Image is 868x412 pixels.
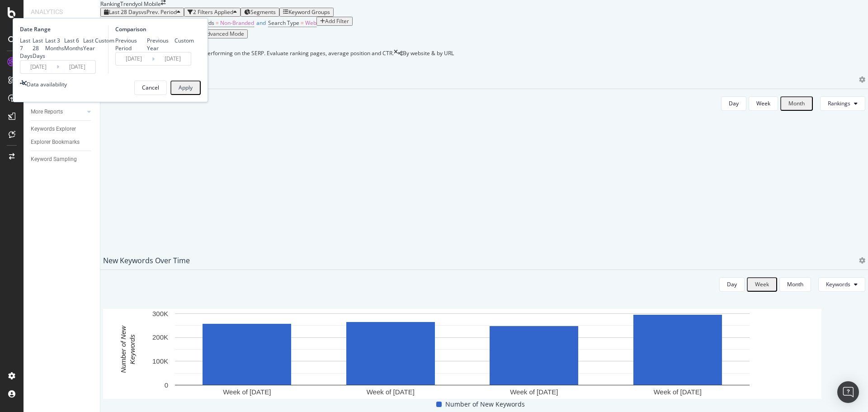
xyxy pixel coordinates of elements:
button: Keywords [818,277,865,292]
button: Week [747,277,777,292]
a: Keywords Explorer [31,124,94,134]
span: = [301,19,304,27]
div: legacy label [398,49,454,57]
text: Week of [DATE] [223,388,271,396]
button: Day [721,96,746,111]
a: Keyword Sampling [31,155,94,164]
div: Month [787,280,803,288]
div: Week [756,99,770,107]
text: Week of [DATE] [367,388,415,396]
div: RealKeywords [31,16,93,27]
div: Explorer Bookmarks [31,137,80,147]
div: New Keywords Over Time [103,256,190,265]
button: Apply [170,81,201,95]
button: Add Filter [316,17,353,26]
button: Month [780,96,813,111]
button: Day [719,277,745,292]
span: Segments [250,8,276,16]
div: Keyword Groups [288,9,330,15]
span: Keywords [826,280,850,288]
button: Week [749,96,778,111]
a: Explorer Bookmarks [31,137,94,147]
div: Cancel [142,84,159,91]
text: 0 [165,381,168,389]
div: Day [727,280,737,288]
div: Add Filter [325,18,349,24]
button: Keyword Groups [279,8,334,17]
text: 300K [152,310,168,317]
div: Previous Year [147,37,175,52]
div: Date Range [20,25,106,33]
button: 2 Filters Applied [184,8,241,17]
input: End Date [155,52,191,65]
div: Keyword Sampling [31,155,77,164]
button: Switch to Advanced Mode [176,29,248,38]
svg: A chart. [103,309,821,399]
div: Custom [175,37,194,44]
div: Keywords Explorer [31,124,76,134]
button: Rankings [820,96,865,111]
div: 2 Filters Applied [193,9,233,15]
div: Open Intercom Messenger [837,381,859,403]
div: Analytics [31,7,93,16]
div: Month [788,100,805,107]
div: Week [755,281,769,288]
a: More Reports [31,107,85,117]
button: Month [779,277,811,292]
input: Start Date [116,52,152,65]
div: Day [729,99,739,107]
span: Web [305,19,316,27]
span: Last 28 Days [109,8,141,16]
span: Rankings [828,99,850,107]
div: Previous Period [115,37,147,52]
text: 200K [152,333,168,341]
text: Number of New [119,325,127,373]
span: Number of New Keywords [445,399,525,410]
div: Custom [95,37,114,44]
text: Week of [DATE] [654,388,702,396]
span: By website & by URL [403,49,454,57]
div: Switch to Advanced Mode [179,31,244,37]
div: Comparison [115,25,194,33]
button: Segments [241,8,279,17]
span: Non-Branded [220,19,254,27]
span: = [216,19,219,27]
div: Apply [179,85,193,91]
span: and [256,19,266,27]
span: Search Type [268,19,299,27]
text: 100K [152,357,168,365]
div: More Reports [31,107,63,117]
button: Cancel [134,81,167,95]
span: vs Prev. Period [141,8,177,16]
button: Last 28 DaysvsPrev. Period [100,8,184,17]
text: Week of [DATE] [510,388,558,396]
div: Understand how your site is performing on the SERP. Evaluate ranking pages, average position and ... [133,49,394,71]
